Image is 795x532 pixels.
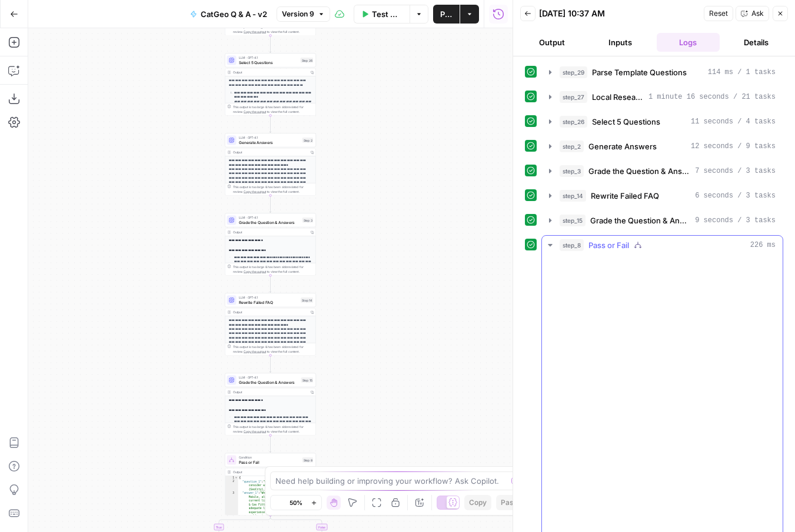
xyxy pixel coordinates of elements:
[542,88,783,106] button: 1 minute 16 seconds / 21 tasks
[239,459,300,465] span: Pass or Fail
[225,453,316,516] div: ConditionPass or FailStep 8Output{ "question_1":"What are the key factors to consider when hiring...
[233,344,314,354] div: This output is too large & has been abbreviated for review. to view the full content.
[270,436,271,453] g: Edge from step_15 to step_8
[708,67,776,78] span: 114 ms / 1 tasks
[560,116,587,128] span: step_26
[372,8,403,20] span: Test Workflow
[270,196,271,213] g: Edge from step_2 to step_3
[239,215,300,220] span: LLM · GPT-4.1
[592,91,644,103] span: Local Research
[542,63,783,82] button: 114 ms / 1 tasks
[302,218,314,223] div: Step 3
[592,66,687,78] span: Parse Template Questions
[239,299,299,305] span: Rewrite Failed FAQ
[201,8,267,20] span: CatGeo Q & A - v2
[657,33,720,52] button: Logs
[542,236,783,255] button: 226 ms
[239,375,299,380] span: LLM · GPT-4.1
[244,270,266,273] span: Copy the output
[588,239,629,251] span: Pass or Fail
[244,430,266,433] span: Copy the output
[277,6,330,22] button: Version 9
[301,297,314,303] div: Step 14
[648,92,776,102] span: 1 minute 16 seconds / 21 tasks
[244,190,266,193] span: Copy the output
[354,5,410,24] button: Test Workflow
[560,215,586,226] span: step_15
[282,9,314,19] span: Version 9
[724,33,788,52] button: Details
[588,165,690,177] span: Grade the Question & Answers
[233,105,314,114] div: This output is too large & has been abbreviated for review. to view the full content.
[590,215,690,226] span: Grade the Question & Answers
[239,379,299,385] span: Grade the Question & Answers
[588,33,652,52] button: Inputs
[233,310,307,314] div: Output
[270,356,271,373] g: Edge from step_14 to step_15
[239,139,300,145] span: Generate Answers
[183,5,274,24] button: CatGeo Q & A - v2
[691,141,776,152] span: 12 seconds / 9 tasks
[302,457,314,463] div: Step 8
[233,470,307,474] div: Output
[433,5,460,24] button: Publish
[235,476,238,480] span: Toggle code folding, rows 1 through 12
[233,185,314,194] div: This output is too large & has been abbreviated for review. to view the full content.
[542,211,783,230] button: 9 seconds / 3 tasks
[560,66,587,78] span: step_29
[233,25,314,34] div: This output is too large & has been abbreviated for review. to view the full content.
[239,135,300,140] span: LLM · GPT-4.1
[542,112,783,131] button: 11 seconds / 4 tasks
[233,70,307,75] div: Output
[233,230,307,235] div: Output
[695,190,776,201] span: 6 seconds / 3 tasks
[233,424,314,434] div: This output is too large & has been abbreviated for review. to view the full content.
[520,33,584,52] button: Output
[239,55,298,60] span: LLM · GPT-4.1
[542,162,783,180] button: 7 seconds / 3 tasks
[751,8,764,19] span: Ask
[440,8,453,20] span: Publish
[301,58,314,63] div: Step 26
[239,295,299,300] span: LLM · GPT-4.1
[496,495,525,510] button: Paste
[225,476,238,480] div: 1
[233,265,314,274] div: This output is too large & has been abbreviated for review. to view the full content.
[560,239,584,251] span: step_8
[542,137,783,156] button: 12 seconds / 9 tasks
[542,186,783,205] button: 6 seconds / 3 tasks
[239,219,300,225] span: Grade the Question & Answers
[290,498,302,507] span: 50%
[244,30,266,34] span: Copy the output
[695,215,776,226] span: 9 seconds / 3 tasks
[560,140,584,152] span: step_2
[301,377,314,383] div: Step 15
[560,91,587,103] span: step_27
[233,390,307,394] div: Output
[469,497,487,508] span: Copy
[560,190,586,202] span: step_14
[225,480,238,491] div: 2
[709,8,728,19] span: Reset
[302,138,314,143] div: Step 2
[695,166,776,176] span: 7 seconds / 3 tasks
[592,116,660,128] span: Select 5 Questions
[588,140,657,152] span: Generate Answers
[464,495,491,510] button: Copy
[244,350,266,353] span: Copy the output
[244,110,266,113] span: Copy the output
[591,190,659,202] span: Rewrite Failed FAQ
[270,276,271,293] g: Edge from step_3 to step_14
[691,116,776,127] span: 11 seconds / 4 tasks
[736,6,769,21] button: Ask
[560,165,584,177] span: step_3
[750,240,776,250] span: 226 ms
[270,36,271,53] g: Edge from step_27 to step_26
[239,59,298,65] span: Select 5 Questions
[704,6,733,21] button: Reset
[270,116,271,133] g: Edge from step_26 to step_2
[239,455,300,460] span: Condition
[501,497,520,508] span: Paste
[233,150,307,155] div: Output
